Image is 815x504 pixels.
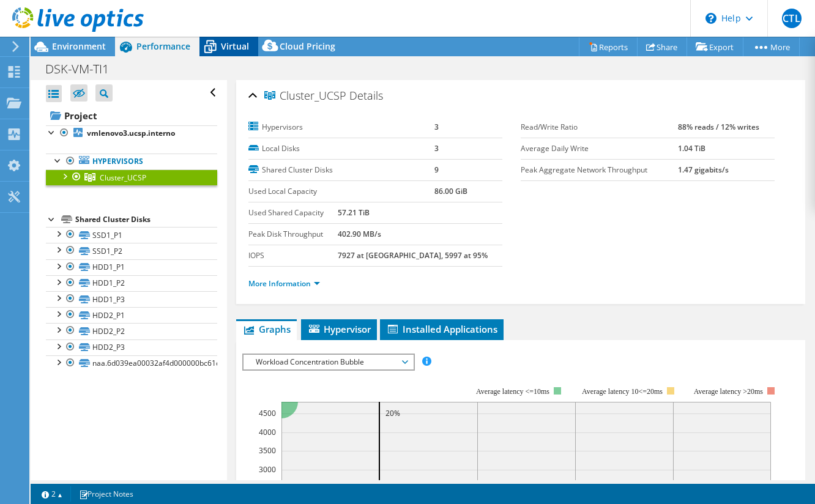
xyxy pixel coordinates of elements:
svg: \n [705,13,716,24]
text: Average latency >20ms [693,387,762,396]
text: 4500 [259,408,276,418]
span: Workload Concentration Bubble [250,355,407,369]
b: 1.04 TiB [678,143,705,154]
label: Hypervisors [248,121,434,133]
b: 57.21 TiB [338,207,370,218]
span: Graphs [242,323,291,335]
span: Virtual [221,40,249,52]
a: Project [46,106,217,125]
a: HDD2_P1 [46,307,217,323]
tspan: Average latency 10<=20ms [582,387,663,396]
a: Project Notes [70,486,142,502]
b: 9 [434,165,439,175]
a: HDD1_P3 [46,291,217,307]
label: Average Daily Write [521,143,678,155]
a: More [743,37,800,56]
tspan: Average latency <=10ms [476,387,549,396]
a: SSD1_P1 [46,227,217,243]
b: vmlenovo3.ucsp.interno [87,128,175,138]
label: IOPS [248,250,338,262]
label: Read/Write Ratio [521,121,678,133]
b: 86.00 GiB [434,186,467,196]
b: 3 [434,143,439,154]
span: Environment [52,40,106,52]
a: HDD2_P3 [46,339,217,355]
b: 402.90 MB/s [338,229,381,239]
div: Shared Cluster Disks [75,212,217,227]
label: Shared Cluster Disks [248,164,434,176]
a: vmlenovo3.ucsp.interno [46,125,217,141]
label: Peak Aggregate Network Throughput [521,164,678,176]
h1: DSK-VM-TI1 [40,62,128,76]
a: 2 [33,486,71,502]
b: 7927 at [GEOGRAPHIC_DATA], 5997 at 95% [338,250,488,261]
a: naa.6d039ea00032af4d000000bc61d3b50b [46,355,217,371]
b: 3 [434,122,439,132]
text: 20% [385,408,400,418]
span: Performance [136,40,190,52]
a: SSD1_P2 [46,243,217,259]
span: CTL [782,9,802,28]
label: Used Local Capacity [248,185,434,198]
a: HDD1_P1 [46,259,217,275]
a: Export [687,37,743,56]
a: Cluster_UCSP [46,169,217,185]
text: 3000 [259,464,276,475]
a: HDD2_P2 [46,323,217,339]
a: Hypervisors [46,154,217,169]
a: HDD1_P2 [46,275,217,291]
a: Share [637,37,687,56]
text: 3500 [259,445,276,456]
span: Details [349,88,383,103]
span: Cluster_UCSP [264,90,346,102]
a: Reports [579,37,638,56]
span: Cluster_UCSP [100,172,146,183]
label: Peak Disk Throughput [248,228,338,240]
span: Installed Applications [386,323,497,335]
span: Hypervisor [307,323,371,335]
b: 1.47 gigabits/s [678,165,729,175]
span: Cloud Pricing [280,40,335,52]
a: More Information [248,278,320,289]
label: Local Disks [248,143,434,155]
label: Used Shared Capacity [248,207,338,219]
b: 88% reads / 12% writes [678,122,759,132]
text: 4000 [259,427,276,437]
